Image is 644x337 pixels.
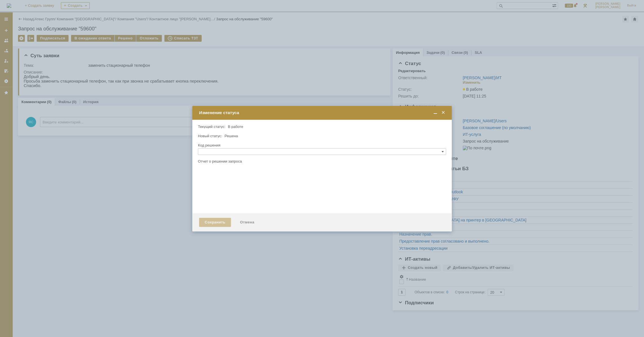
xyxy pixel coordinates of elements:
div: Отчет о решении запроса [198,159,445,163]
span: Закрыть [440,110,446,115]
label: Новый статус: [198,134,222,138]
span: Свернуть (Ctrl + M) [433,110,438,115]
span: Решена [224,134,238,138]
label: Текущий статус: [198,125,225,129]
div: Изменение статуса [199,110,446,115]
div: Код решения [198,143,445,147]
span: В работе [228,125,243,129]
